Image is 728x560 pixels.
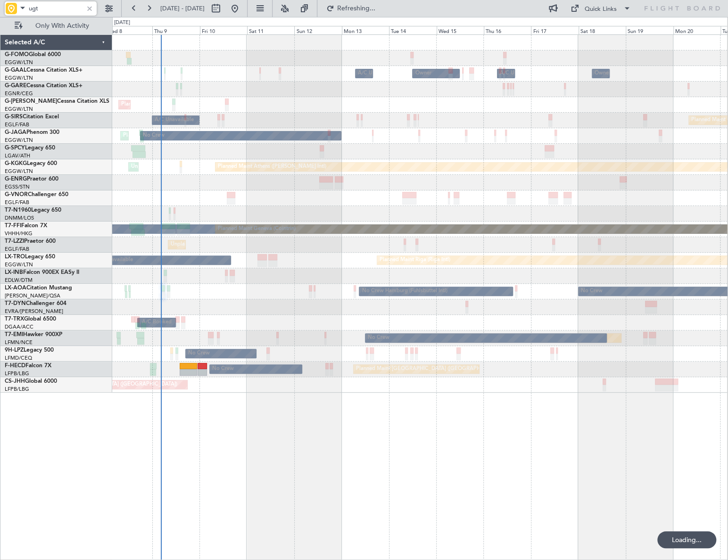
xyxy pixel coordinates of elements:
a: F-HECDFalcon 7X [5,363,51,369]
div: Planned Maint Athens ([PERSON_NAME] Intl) [218,160,326,174]
span: T7-TRX [5,316,24,322]
a: EGGW/LTN [5,74,33,82]
span: 9H-LPZ [5,347,24,353]
span: Only With Activity [25,23,99,29]
div: Planned Maint Riga (Riga Intl) [380,253,450,267]
div: Wed 8 [105,26,152,34]
a: EGGW/LTN [5,168,33,175]
a: 9H-LPZLegacy 500 [5,347,54,353]
a: T7-N1960Legacy 650 [5,207,61,213]
a: LX-TROLegacy 650 [5,254,55,260]
a: G-[PERSON_NAME]Cessna Citation XLS [5,99,109,104]
a: EGGW/LTN [5,59,33,66]
div: Thu 9 [152,26,199,34]
a: DNMM/LOS [5,214,34,222]
a: T7-LZZIPraetor 600 [5,239,56,244]
div: Wed 15 [437,26,484,34]
div: Unplanned Maint [GEOGRAPHIC_DATA] ([GEOGRAPHIC_DATA]) [171,238,326,252]
div: A/C Booked [142,315,172,329]
a: LFPB/LBG [5,370,29,377]
a: EDLW/DTM [5,277,33,284]
span: G-KGKG [5,161,27,166]
span: T7-DYN [5,301,26,306]
div: No Crew [581,284,603,298]
span: G-SPCY [5,145,25,151]
span: T7-EMI [5,332,23,338]
div: Planned Maint [GEOGRAPHIC_DATA] ([GEOGRAPHIC_DATA]) [123,129,272,143]
a: G-VNORChallenger 650 [5,192,68,198]
span: Refreshing... [336,5,376,12]
a: LX-INBFalcon 900EX EASy II [5,270,79,275]
a: EGLF/FAB [5,199,29,206]
span: CS-JHH [5,379,25,384]
div: Owner [415,66,431,81]
a: EGSS/STN [5,183,30,190]
div: No Crew [368,331,389,345]
a: LFPB/LBG [5,386,29,393]
div: No Crew [188,346,210,361]
a: EGNR/CEG [5,90,33,97]
a: G-SPCYLegacy 650 [5,145,55,151]
a: T7-FFIFalcon 7X [5,223,47,229]
div: [DATE] [114,19,130,27]
div: No Crew [212,362,234,376]
a: LX-AOACitation Mustang [5,285,72,291]
div: Mon 20 [673,26,720,34]
div: Thu 16 [484,26,531,34]
a: G-JAGAPhenom 300 [5,130,59,135]
div: Planned Maint [GEOGRAPHIC_DATA] ([GEOGRAPHIC_DATA]) [356,362,505,376]
input: Airport [29,1,83,16]
a: G-FOMOGlobal 6000 [5,52,61,58]
a: [PERSON_NAME]/QSA [5,292,60,299]
span: T7-FFI [5,223,21,229]
a: CS-JHHGlobal 6000 [5,379,57,384]
div: A/C Unavailable [358,66,397,81]
span: G-GAAL [5,67,26,73]
a: EGGW/LTN [5,261,33,268]
div: A/C Unavailable [155,113,194,127]
div: Quick Links [585,5,617,14]
a: T7-DYNChallenger 604 [5,301,66,306]
button: Only With Activity [10,18,102,33]
a: EGLF/FAB [5,121,29,128]
span: G-[PERSON_NAME] [5,99,57,104]
a: G-KGKGLegacy 600 [5,161,57,166]
div: Fri 17 [531,26,578,34]
div: Sun 12 [294,26,341,34]
span: LX-TRO [5,254,25,260]
div: Sun 19 [626,26,673,34]
span: [DATE] - [DATE] [160,4,205,13]
span: LX-AOA [5,285,26,291]
a: G-GAALCessna Citation XLS+ [5,67,83,73]
span: T7-N1960 [5,207,31,213]
a: T7-TRXGlobal 6500 [5,316,56,322]
span: G-GARE [5,83,26,89]
div: No Crew Hamburg (Fuhlsbuttel Intl) [362,284,447,298]
div: Planned Maint [GEOGRAPHIC_DATA] ([GEOGRAPHIC_DATA]) [121,98,270,112]
a: EVRA/[PERSON_NAME] [5,308,63,315]
span: T7-LZZI [5,239,24,244]
a: EGLF/FAB [5,246,29,253]
div: Sat 18 [579,26,626,34]
div: Fri 10 [200,26,247,34]
span: G-SIRS [5,114,23,120]
button: Refreshing... [322,1,379,16]
a: LFMD/CEQ [5,354,32,362]
a: G-GARECessna Citation XLS+ [5,83,83,89]
a: G-ENRGPraetor 600 [5,176,58,182]
div: Unplanned Maint [GEOGRAPHIC_DATA] (Ataturk) [131,160,250,174]
span: F-HECD [5,363,25,369]
div: Loading... [657,531,716,548]
div: Tue 14 [389,26,436,34]
button: Quick Links [566,1,636,16]
a: EGGW/LTN [5,137,33,144]
a: T7-EMIHawker 900XP [5,332,62,338]
div: No Crew [143,129,165,143]
div: A/C Unavailable [94,253,133,267]
span: G-FOMO [5,52,29,58]
a: EGGW/LTN [5,106,33,113]
a: DGAA/ACC [5,323,33,330]
a: LFMN/NCE [5,339,33,346]
div: Mon 13 [342,26,389,34]
a: G-SIRSCitation Excel [5,114,59,120]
